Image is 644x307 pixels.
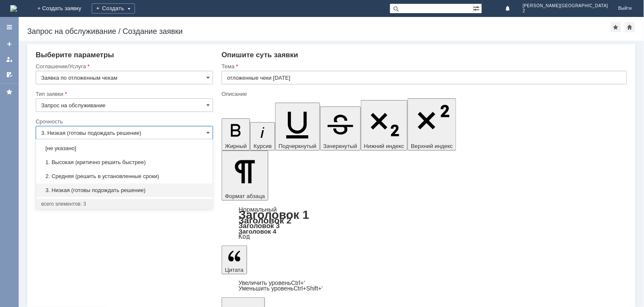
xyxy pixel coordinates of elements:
[3,37,16,51] a: Создать заявку
[239,228,276,235] a: Заголовок 4
[408,98,456,151] button: Верхний индекс
[323,143,357,149] span: Зачеркнутый
[41,173,208,180] span: 2. Средняя (решить в установленные сроки)
[239,285,323,292] a: Decrease
[239,233,250,240] a: Код
[239,222,280,229] a: Заголовок 3
[275,103,320,151] button: Подчеркнутый
[625,22,635,32] div: Сделать домашней страницей
[41,201,208,207] div: всего элементов: 3
[92,3,135,14] div: Создать
[3,3,124,10] div: прошу удалить отложенные чеки [DATE]
[3,53,16,66] a: Мои заявки
[473,4,482,12] span: Расширенный поиск
[291,279,305,286] span: Ctrl+'
[411,143,453,149] span: Верхний индекс
[361,100,408,151] button: Нижний индекс
[36,51,114,59] span: Выберите параметры
[41,145,208,152] span: [не указано]
[3,68,16,81] a: Мои согласования
[239,206,277,213] a: Нормальный
[523,8,608,14] span: 2
[611,22,621,32] div: Добавить в избранное
[239,215,292,225] a: Заголовок 2
[222,280,627,291] div: Цитата
[222,207,627,240] div: Формат абзаца
[239,208,309,221] a: Заголовок 1
[10,5,17,12] a: Перейти на домашнюю страницу
[27,27,611,36] div: Запрос на обслуживание / Создание заявки
[41,187,208,194] span: 3. Низкая (готовы подождать решение)
[225,143,247,149] span: Жирный
[10,5,17,12] img: logo
[253,143,272,149] span: Курсив
[222,118,250,151] button: Жирный
[41,159,208,166] span: 1. Высокая (критично решить быстрее)
[364,143,405,149] span: Нижний индекс
[225,267,244,273] span: Цитата
[320,106,361,151] button: Зачеркнутый
[36,91,211,97] div: Тип заявки
[222,91,625,97] div: Описание
[36,119,211,124] div: Срочность
[222,246,247,274] button: Цитата
[523,3,608,8] span: [PERSON_NAME][GEOGRAPHIC_DATA]
[278,143,316,149] span: Подчеркнутый
[294,285,323,292] span: Ctrl+Shift+'
[222,51,298,59] span: Опишите суть заявки
[250,122,275,151] button: Курсив
[36,64,211,69] div: Соглашение/Услуга
[222,151,268,201] button: Формат абзаца
[239,279,305,286] a: Increase
[222,64,625,69] div: Тема
[225,193,265,199] span: Формат абзаца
